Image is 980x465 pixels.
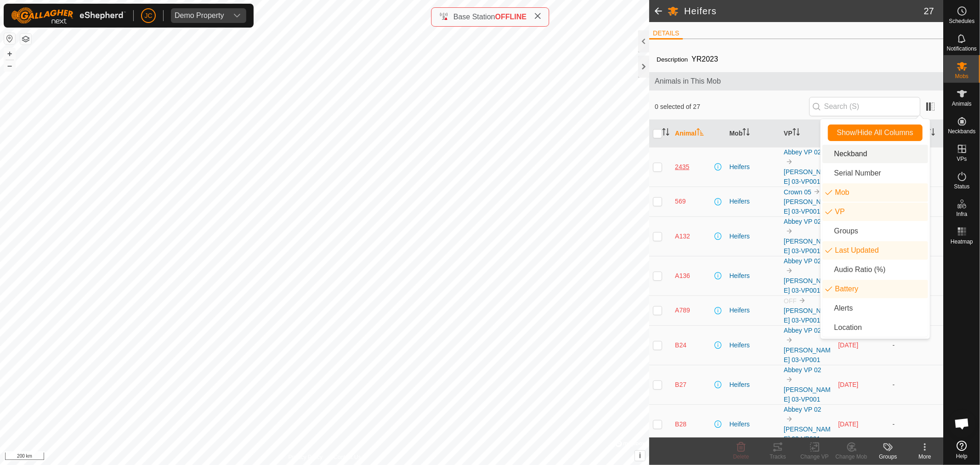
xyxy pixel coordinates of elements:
[144,11,152,21] span: JC
[949,18,974,24] span: Schedules
[635,451,645,461] button: i
[822,261,928,279] li: enum.columnList.audioRatio
[784,366,821,374] a: Abbey VP 02
[809,97,920,116] input: Search (S)
[822,203,928,221] li: vp.label.vp
[729,197,776,206] div: Heifers
[649,28,683,40] li: DETAILS
[11,7,126,24] img: Gallagher Logo
[870,453,906,461] div: Groups
[784,307,831,324] a: [PERSON_NAME] 03-VP001
[813,188,821,195] img: to
[733,454,749,460] span: Delete
[951,239,973,244] span: Heatmap
[639,452,641,459] span: i
[833,453,870,461] div: Change Mob
[675,306,690,315] span: A789
[784,168,831,185] a: [PERSON_NAME] 03-VP001
[657,56,688,63] label: Description
[822,280,928,298] li: neckband.label.battery
[786,336,793,344] img: to
[662,130,669,137] p-sorticon: Activate to sort
[742,130,750,137] p-sorticon: Activate to sort
[675,197,685,206] span: 569
[725,120,780,147] th: Mob
[495,13,527,21] span: OFFLINE
[684,6,924,17] h2: Heifers
[655,76,938,87] span: Animals in This Mob
[948,129,975,134] span: Neckbands
[786,376,793,383] img: to
[786,227,793,235] img: to
[822,164,928,182] li: neckband.label.serialNumber
[729,162,776,172] div: Heifers
[822,241,928,260] li: enum.columnList.lastUpdated
[784,406,821,413] a: Abbey VP 02
[822,318,928,337] li: common.label.location
[784,327,821,334] a: Abbey VP 02
[20,34,31,45] button: Map Layers
[697,130,704,137] p-sorticon: Activate to sort
[944,437,980,463] a: Help
[675,420,686,429] span: B28
[838,381,858,388] span: 7 Oct 2025, 8:56 am
[784,425,831,442] a: [PERSON_NAME] 03-VP001
[784,188,811,196] a: Crown 05
[784,297,797,305] span: OFF
[759,453,796,461] div: Tracks
[729,380,776,390] div: Heifers
[784,238,831,255] a: [PERSON_NAME] 03-VP001
[786,267,793,274] img: to
[228,8,246,23] div: dropdown trigger
[784,346,831,363] a: [PERSON_NAME] 03-VP001
[837,129,913,137] span: Show/Hide All Columns
[334,453,361,461] a: Contact Us
[793,130,800,137] p-sorticon: Activate to sort
[4,33,15,44] button: Reset Map
[729,340,776,350] div: Heifers
[957,156,967,162] span: VPs
[671,120,725,147] th: Animal
[786,158,793,165] img: to
[289,453,323,461] a: Privacy Policy
[822,222,928,240] li: common.btn.groups
[729,271,776,281] div: Heifers
[655,102,809,112] span: 0 selected of 27
[924,4,934,18] span: 27
[956,454,968,459] span: Help
[952,101,972,107] span: Animals
[786,415,793,423] img: to
[889,325,943,365] td: -
[889,404,943,444] td: -
[955,74,969,79] span: Mobs
[729,232,776,241] div: Heifers
[956,211,967,217] span: Infra
[784,198,831,215] a: [PERSON_NAME] 03-VP001
[838,420,858,428] span: 7 Oct 2025, 8:56 am
[889,365,943,404] td: -
[784,277,831,294] a: [PERSON_NAME] 03-VP001
[822,299,928,318] li: animal.label.alerts
[948,410,976,437] div: Open chat
[954,184,969,189] span: Status
[784,148,821,156] a: Abbey VP 02
[4,48,15,59] button: +
[175,12,224,19] div: Demo Property
[822,145,928,163] li: neckband.label.title
[906,453,943,461] div: More
[947,46,977,51] span: Notifications
[822,183,928,202] li: mob.label.mob
[453,13,495,21] span: Base Station
[675,232,690,241] span: A132
[675,271,690,281] span: A136
[688,51,722,67] span: YR2023
[675,162,689,172] span: 2435
[729,306,776,315] div: Heifers
[828,125,923,141] button: Show/Hide All Columns
[675,340,686,350] span: B24
[799,297,806,304] img: to
[729,420,776,429] div: Heifers
[784,218,821,225] a: Abbey VP 02
[784,257,821,265] a: Abbey VP 02
[796,453,833,461] div: Change VP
